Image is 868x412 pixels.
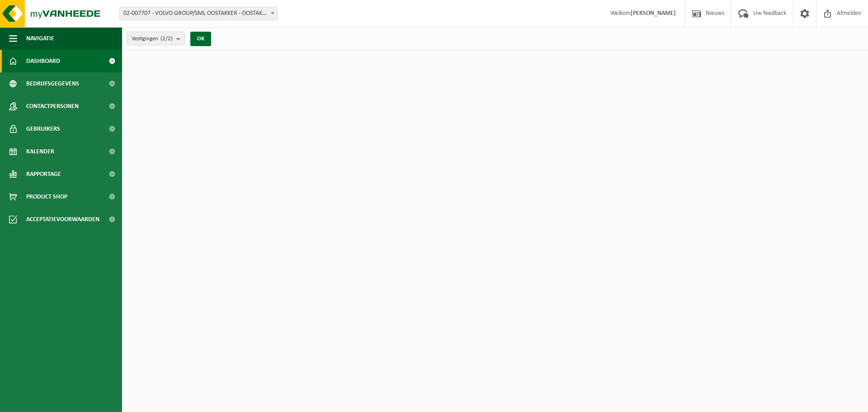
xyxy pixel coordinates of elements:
span: Kalender [26,140,54,163]
span: 02-007707 - VOLVO GROUP/SML OOSTAKKER - OOSTAKKER [119,7,278,20]
span: Navigatie [26,27,54,50]
span: Gebruikers [26,118,60,140]
button: Vestigingen(2/2) [127,32,185,45]
span: 02-007707 - VOLVO GROUP/SML OOSTAKKER - OOSTAKKER [120,7,277,20]
span: Bedrijfsgegevens [26,72,79,95]
strong: [PERSON_NAME] [631,10,676,17]
span: Acceptatievoorwaarden [26,208,99,231]
span: Dashboard [26,50,60,72]
button: OK [190,32,211,46]
span: Vestigingen [132,32,173,46]
span: Contactpersonen [26,95,79,118]
span: Rapportage [26,163,61,185]
span: Product Shop [26,185,67,208]
count: (2/2) [160,36,173,42]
